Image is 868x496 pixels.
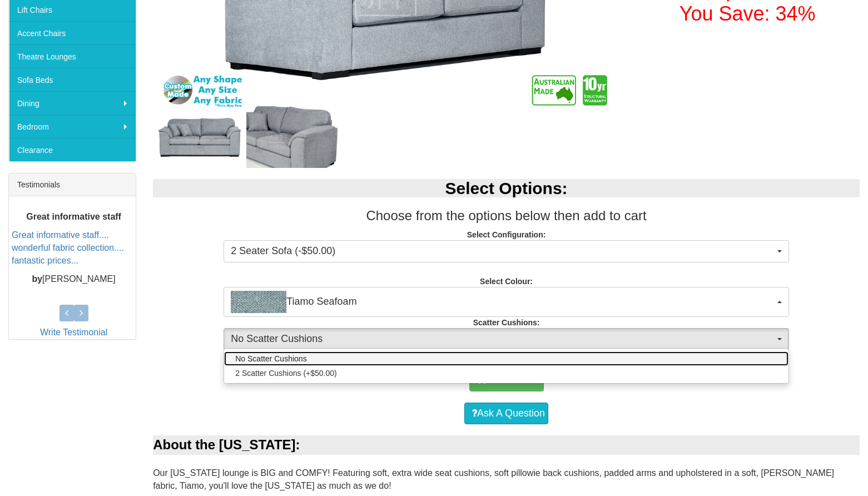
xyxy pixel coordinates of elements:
[235,368,337,379] span: 2 Scatter Cushions (+$50.00)
[679,2,816,25] font: You Save: 34%
[464,403,548,425] a: Ask A Question
[9,91,136,115] a: Dining
[231,332,775,346] span: No Scatter Cushions
[473,318,540,327] strong: Scatter Cushions:
[235,353,306,364] span: No Scatter Cushions
[224,287,789,317] button: Tiamo SeafoamTiamo Seafoam
[9,44,136,68] a: Theatre Lounges
[467,230,546,239] strong: Select Configuration:
[231,291,775,313] span: Tiamo Seafoam
[480,277,533,286] strong: Select Colour:
[231,244,775,259] span: 2 Seater Sofa (-$50.00)
[9,138,136,161] a: Clearance
[26,212,121,221] b: Great informative staff
[224,328,789,350] button: No Scatter Cushions
[12,273,136,286] p: [PERSON_NAME]
[231,291,286,313] img: Tiamo Seafoam
[12,230,124,265] a: Great informative staff.... wonderful fabric collection.... fantastic prices...
[40,328,107,337] a: Write Testimonial
[9,21,136,44] a: Accent Chairs
[32,274,42,284] b: by
[445,179,568,197] b: Select Options:
[9,173,136,196] div: Testimonials
[9,68,136,91] a: Sofa Beds
[9,115,136,138] a: Bedroom
[153,209,860,223] h3: Choose from the options below then add to cart
[153,435,860,454] div: About the [US_STATE]:
[224,240,789,262] button: 2 Seater Sofa (-$50.00)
